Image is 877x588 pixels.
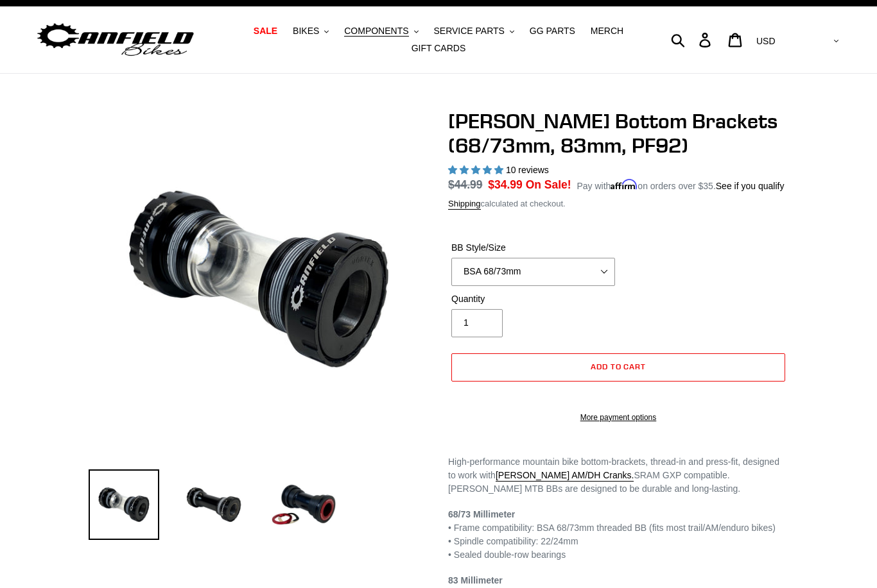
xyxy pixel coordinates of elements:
strong: 68/73 Millimeter [448,509,515,519]
h1: [PERSON_NAME] Bottom Brackets (68/73mm, 83mm, PF92) [448,109,788,158]
label: Quantity [451,292,615,306]
s: $44.99 [448,178,483,191]
span: $34.99 [488,178,523,191]
a: More payment options [451,412,785,423]
span: GG PARTS [530,26,575,37]
label: BB Style/Size [451,241,615,255]
div: calculated at checkout. [448,197,788,210]
button: SERVICE PARTS [427,22,520,40]
button: BIKES [286,22,335,40]
button: Add to cart [451,353,785,382]
span: 10 reviews [506,165,549,175]
span: GIFT CARDS [412,43,466,54]
strong: 83 Millimeter [448,575,503,585]
img: Load image into Gallery viewer, 83mm Bottom Bracket [178,469,249,540]
a: See if you qualify - Learn more about Affirm Financing (opens in modal) [716,181,785,191]
a: SALE [247,22,284,40]
span: 4.90 stars [448,165,506,175]
a: GG PARTS [523,22,582,40]
img: Load image into Gallery viewer, Press Fit 92 Bottom Bracket [268,469,339,540]
img: Load image into Gallery viewer, 68/73mm Bottom Bracket [89,469,159,540]
span: Affirm [611,179,638,190]
span: On Sale! [526,176,571,193]
p: • Frame compatibility: BSA 68/73mm threaded BB (fits most trail/AM/enduro bikes) • Spindle compat... [448,508,788,562]
a: Shipping [448,199,481,210]
p: High-performance mountain bike bottom-brackets, thread-in and press-fit, designed to work with SR... [448,455,788,496]
span: SALE [254,26,277,37]
img: Canfield Bikes [35,20,196,60]
button: COMPONENTS [338,22,424,40]
span: BIKES [293,26,319,37]
a: [PERSON_NAME] AM/DH Cranks. [496,470,634,482]
a: GIFT CARDS [405,40,473,57]
span: Add to cart [591,362,647,371]
span: SERVICE PARTS [433,26,504,37]
span: MERCH [591,26,623,37]
a: MERCH [584,22,630,40]
span: COMPONENTS [344,26,408,37]
p: Pay with on orders over $35. [577,176,784,193]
